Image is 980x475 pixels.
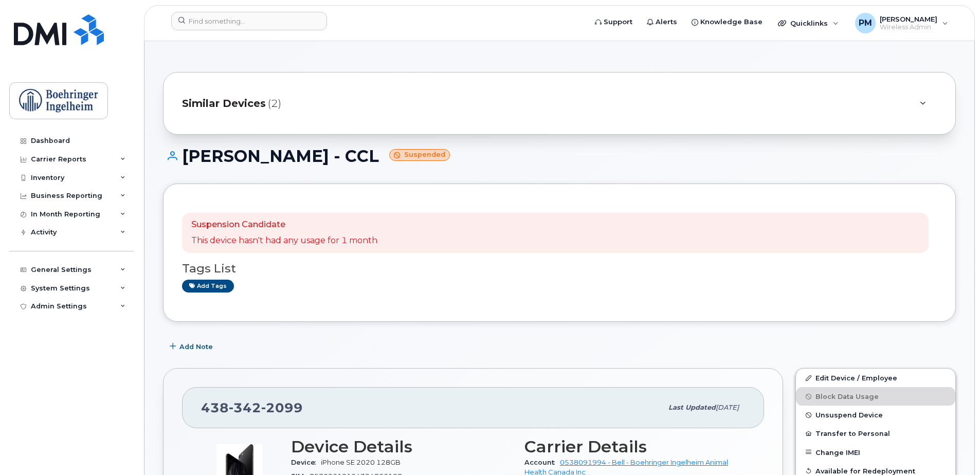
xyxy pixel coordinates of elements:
[524,437,746,456] h3: Carrier Details
[268,96,281,111] span: (2)
[182,262,937,275] h3: Tags List
[163,337,222,356] button: Add Note
[179,342,213,352] span: Add Note
[229,400,261,415] span: 342
[815,467,915,474] span: Available for Redeployment
[182,96,266,111] span: Similar Devices
[796,443,955,462] button: Change IMEI
[163,147,956,165] h1: [PERSON_NAME] - CCL
[191,219,377,231] p: Suspension Candidate
[261,400,303,415] span: 2099
[201,400,303,415] span: 438
[291,437,512,456] h3: Device Details
[796,387,955,406] button: Block Data Usage
[191,235,377,247] p: This device hasn't had any usage for 1 month
[796,406,955,424] button: Unsuspend Device
[668,404,716,411] span: Last updated
[524,459,560,466] span: Account
[291,459,321,466] span: Device
[321,459,401,466] span: iPhone SE 2020 128GB
[815,411,883,419] span: Unsuspend Device
[796,369,955,387] a: Edit Device / Employee
[389,149,450,161] small: Suspended
[796,424,955,443] button: Transfer to Personal
[182,280,234,293] a: Add tags
[716,404,739,411] span: [DATE]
